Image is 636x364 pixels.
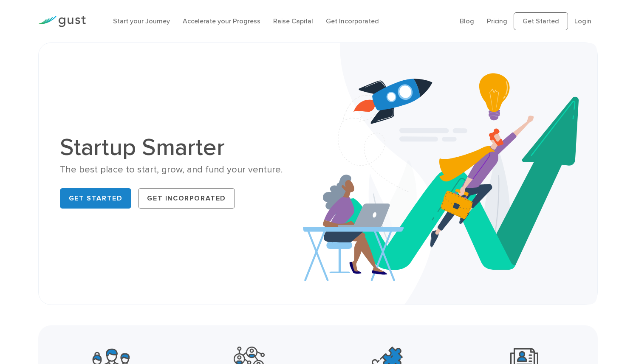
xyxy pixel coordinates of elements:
a: Login [574,17,591,25]
a: Get Incorporated [326,17,379,25]
a: Get Started [514,12,568,30]
a: Get Incorporated [138,188,235,209]
a: Pricing [487,17,507,25]
a: Raise Capital [273,17,313,25]
img: Startup Smarter Hero [303,43,597,305]
div: The best place to start, grow, and fund your venture. [60,164,312,176]
a: Accelerate your Progress [183,17,260,25]
img: Gust Logo [38,16,86,27]
h1: Startup Smarter [60,135,312,159]
a: Get Started [60,188,132,209]
a: Start your Journey [113,17,170,25]
a: Blog [460,17,474,25]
